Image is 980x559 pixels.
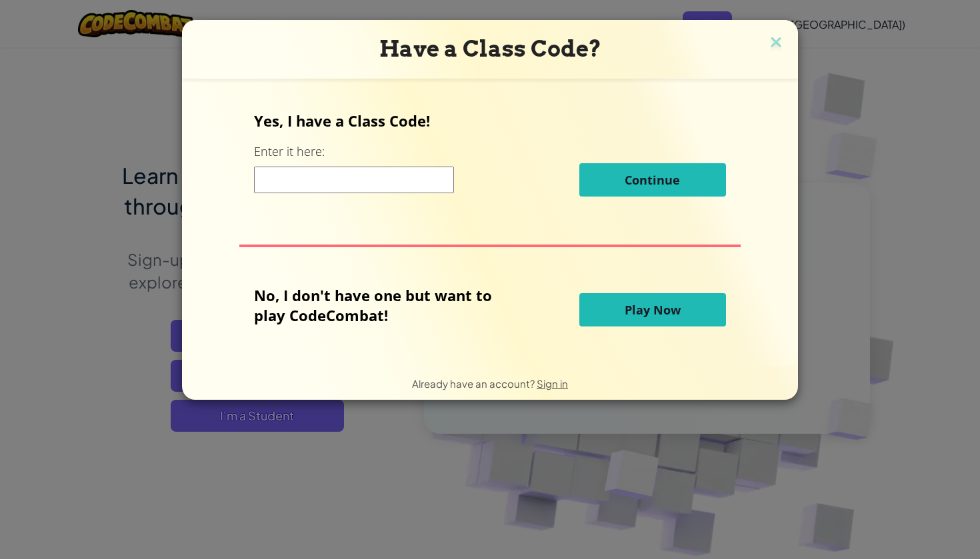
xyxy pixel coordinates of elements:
[254,143,325,160] label: Enter it here:
[254,285,512,325] p: No, I don't have one but want to play CodeCombat!
[767,33,785,53] img: close icon
[537,377,568,390] a: Sign in
[625,302,681,318] span: Play Now
[579,163,726,197] button: Continue
[625,172,680,188] span: Continue
[579,293,726,326] button: Play Now
[254,111,725,131] p: Yes, I have a Class Code!
[412,377,537,390] span: Already have an account?
[379,35,601,62] span: Have a Class Code?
